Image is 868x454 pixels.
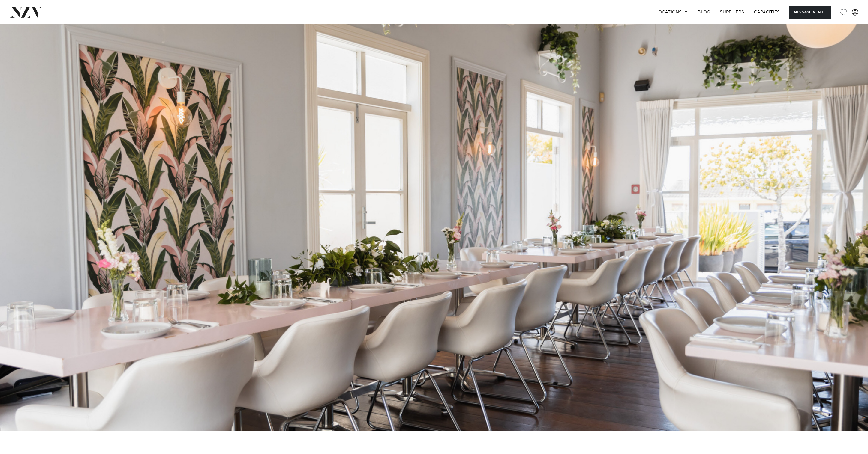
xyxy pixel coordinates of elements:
[715,6,749,19] a: SUPPLIERS
[749,6,785,19] a: Capacities
[693,6,715,19] a: BLOG
[651,6,693,19] a: Locations
[10,7,42,17] img: nzv-logo.png
[789,6,831,19] button: Message Venue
